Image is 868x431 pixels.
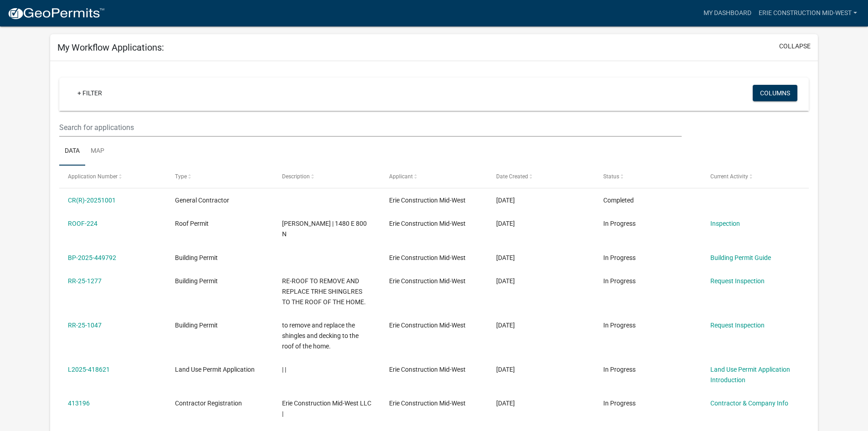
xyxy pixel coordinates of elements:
datatable-header-cell: Description [273,166,380,187]
a: Map [85,137,110,166]
span: Roof Permit [175,220,209,227]
span: Description [282,173,310,180]
a: CR(R)-20251001 [68,197,116,204]
span: In Progress [603,220,636,227]
datatable-header-cell: Current Activity [701,166,808,187]
span: JEFFREY ESTES | 1480 E 800 N [282,220,367,238]
a: Request Inspection [710,322,765,329]
a: Erie Construction Mid-West [755,5,861,22]
span: Erie Construction Mid-West [389,366,466,373]
a: BP-2025-449792 [68,254,116,261]
a: Data [59,137,85,166]
span: 04/29/2025 [496,400,515,407]
a: Land Use Permit Application Introduction [710,366,790,384]
datatable-header-cell: Type [166,166,273,187]
span: Land Use Permit Application [175,366,255,373]
span: In Progress [603,254,636,261]
span: 06/17/2025 [496,322,515,329]
span: RE-ROOF TO REMOVE AND REPLACE TRHE SHINGLRES TO THE ROOF OF THE HOME. [282,277,366,306]
span: to remove and replace the shingles and decking to the roof of the home. [282,322,359,350]
h5: My Workflow Applications: [57,42,164,53]
datatable-header-cell: Applicant [380,166,488,187]
span: In Progress [603,366,636,373]
span: Current Activity [710,173,748,180]
a: ROOF-224 [68,220,98,227]
span: 07/15/2025 [496,254,515,261]
a: Contractor & Company Info [710,400,788,407]
span: 05/09/2025 [496,366,515,373]
span: Erie Construction Mid-West [389,277,466,285]
span: Erie Construction Mid-West [389,322,466,329]
a: L2025-418621 [68,366,110,373]
a: + Filter [70,85,109,101]
datatable-header-cell: Application Number [59,166,166,187]
a: 413196 [68,400,90,407]
span: Date Created [496,173,528,180]
span: Applicant [389,173,413,180]
span: General Contractor [175,197,229,204]
span: Erie Construction Mid-West [389,197,466,204]
a: RR-25-1277 [68,277,102,285]
a: RR-25-1047 [68,322,102,329]
span: Erie Construction Mid-West LLC | [282,400,371,417]
span: 07/14/2025 [496,277,515,285]
span: Erie Construction Mid-West [389,220,466,227]
span: Erie Construction Mid-West [389,254,466,261]
span: Erie Construction Mid-West [389,400,466,407]
span: Status [603,173,619,180]
button: collapse [779,42,811,51]
span: In Progress [603,277,636,285]
a: Request Inspection [710,277,765,285]
button: Columns [753,85,797,101]
span: Building Permit [175,254,218,261]
span: Building Permit [175,277,218,285]
a: Inspection [710,220,740,227]
span: Contractor Registration [175,400,242,407]
span: 07/28/2025 [496,220,515,227]
span: Application Number [68,173,118,180]
span: Type [175,173,187,180]
span: Completed [603,197,634,204]
span: In Progress [603,322,636,329]
a: Building Permit Guide [710,254,771,261]
a: My Dashboard [700,5,755,22]
input: Search for applications [59,118,681,137]
datatable-header-cell: Date Created [488,166,595,187]
datatable-header-cell: Status [594,166,701,187]
span: In Progress [603,400,636,407]
span: | | [282,366,286,373]
span: Building Permit [175,322,218,329]
span: 08/20/2025 [496,197,515,204]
